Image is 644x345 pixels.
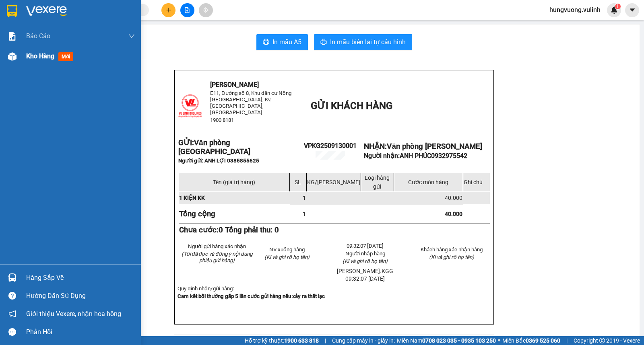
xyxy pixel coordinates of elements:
[166,7,171,13] span: plus
[188,243,246,249] span: Người gửi hàng xác nhận
[178,94,202,118] img: logo
[4,4,44,44] img: logo.jpg
[269,246,305,253] span: NV xuống hàng
[179,226,279,234] strong: Chưa cước:
[219,226,279,234] span: 0 Tổng phải thu: 0
[364,152,467,160] strong: Người nhận:
[332,336,395,345] span: Cung cấp máy in - giấy in:
[526,337,560,344] strong: 0369 525 060
[8,328,16,336] span: message
[307,172,361,191] td: KG/[PERSON_NAME]
[304,142,357,150] span: VPKG2509130001
[46,5,114,15] b: [PERSON_NAME]
[210,117,234,123] span: 1900 8181
[4,58,153,68] li: 1900 8181
[611,6,618,14] img: icon-new-feature
[203,7,208,13] span: aim
[284,337,319,344] strong: 1900 633 818
[397,336,496,345] span: Miền Nam
[445,211,462,217] span: 40.000
[26,326,135,338] div: Phản hồi
[345,251,385,257] span: Người nhập hàng
[182,251,252,263] em: (Tôi đã đọc và đồng ý nội dung phiếu gửi hàng)
[179,195,205,201] span: 1 KIỆN KK
[421,246,483,253] span: Khách hàng xác nhận hàng
[543,5,607,15] span: hungvuong.vulinh
[422,337,496,344] strong: 0708 023 035 - 0935 103 250
[210,81,259,88] span: [PERSON_NAME]
[178,138,250,156] strong: GỬI:
[256,34,308,50] button: printerIn mẫu A5
[343,258,388,264] span: (Kí và ghi rõ họ tên)
[364,142,482,151] strong: NHẬN:
[8,52,17,61] img: warehouse-icon
[178,285,233,292] span: Quy định nhận/gửi hàng:
[263,39,269,46] span: printer
[314,34,412,50] button: printerIn mẫu biên lai tự cấu hình
[178,158,259,164] span: Người gửi: ANH LỢI 0385855625
[161,3,175,17] button: plus
[345,275,385,282] span: 09:32:07 [DATE]
[179,172,290,191] td: Tên (giá trị hàng)
[463,172,490,191] td: Ghi chú
[625,3,639,17] button: caret-down
[179,209,215,218] strong: Tổng cộng
[387,142,482,151] span: Văn phòng [PERSON_NAME]
[616,4,619,9] span: 1
[599,338,605,343] span: copyright
[289,172,306,191] td: SL
[178,293,325,299] strong: Cam kết bồi thường gấp 5 lần cước gửi hàng nếu xảy ra thất lạc
[566,336,568,345] span: |
[199,3,213,17] button: aim
[8,310,16,318] span: notification
[26,272,135,284] div: Hàng sắp về
[26,52,54,60] span: Kho hàng
[615,4,621,9] sup: 1
[58,52,73,61] span: mới
[629,6,636,14] span: caret-down
[184,7,190,13] span: file-add
[26,31,50,41] span: Báo cáo
[347,243,384,249] span: 09:32:07 [DATE]
[272,37,301,47] span: In mẫu A5
[8,32,17,41] img: solution-icon
[320,39,327,46] span: printer
[264,254,310,260] span: (Kí và ghi rõ họ tên)
[4,60,10,66] span: phone
[502,336,560,345] span: Miền Bắc
[180,3,194,17] button: file-add
[46,19,53,26] span: environment
[337,268,393,274] span: [PERSON_NAME].KGG
[303,195,306,201] span: 1
[498,339,500,342] span: ⚪️
[8,273,17,282] img: warehouse-icon
[210,90,291,115] span: E11, Đường số 8, Khu dân cư Nông [GEOGRAPHIC_DATA], Kv.[GEOGRAPHIC_DATA], [GEOGRAPHIC_DATA]
[361,172,394,191] td: Loại hàng gửi
[4,18,153,58] li: E11, Đường số 8, Khu dân cư Nông [GEOGRAPHIC_DATA], Kv.[GEOGRAPHIC_DATA], [GEOGRAPHIC_DATA]
[178,138,250,156] span: Văn phòng [GEOGRAPHIC_DATA]
[26,290,135,302] div: Hướng dẫn sử dụng
[26,309,121,319] span: Giới thiệu Vexere, nhận hoa hồng
[394,172,463,191] td: Cước món hàng
[245,336,319,345] span: Hỗ trợ kỹ thuật:
[400,152,467,160] span: ANH PHÚC
[445,195,462,201] span: 40.000
[7,5,17,17] img: logo-vxr
[128,33,135,39] span: down
[325,336,326,345] span: |
[311,100,392,111] span: GỬI KHÁCH HÀNG
[8,292,16,300] span: question-circle
[431,152,467,160] span: 0932975542
[303,211,306,217] span: 1
[330,37,406,47] span: In mẫu biên lai tự cấu hình
[429,254,474,260] span: (Kí và ghi rõ họ tên)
